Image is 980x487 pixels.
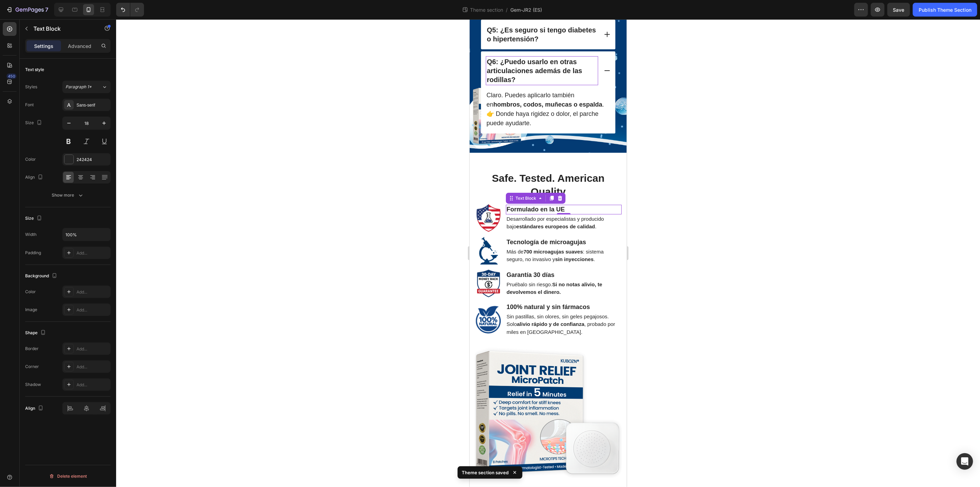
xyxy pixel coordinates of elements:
div: Undo/Redo [116,3,144,17]
div: Corner [25,364,39,370]
div: Add... [76,250,109,256]
div: Sans-serif [76,102,109,108]
div: Shape [25,328,47,338]
div: Publish Theme Section [919,6,971,13]
div: Show more [52,192,84,199]
span: Theme section [469,6,504,13]
button: Show more [25,189,111,201]
button: Save [887,3,910,17]
span: Paragraph 1* [65,84,92,90]
div: Add... [76,307,109,313]
div: Size [25,214,43,223]
div: Image [25,307,37,313]
div: Open Intercom Messenger [957,453,973,470]
div: Styles [25,84,37,90]
p: Theme section saved [462,469,509,476]
div: Align [25,173,44,182]
span: Save [893,7,905,13]
p: Text Block [33,24,92,33]
span: Gem-JR2 (ES) [510,6,542,13]
div: Color [25,289,36,295]
button: Delete element [25,471,111,482]
div: Size [25,118,43,128]
div: Border [25,346,39,352]
div: Align [25,404,45,413]
div: Add... [76,364,109,370]
div: Add... [76,382,109,388]
div: Color [25,156,36,162]
p: 7 [45,6,48,14]
div: 242424 [76,157,109,163]
button: Paragraph 1* [62,81,111,93]
div: Add... [76,346,109,352]
iframe: Design area [470,19,627,487]
button: 7 [3,3,51,17]
p: Advanced [68,42,91,50]
span: / [506,6,508,13]
div: Width [25,231,37,238]
div: Shadow [25,381,41,388]
button: Publish Theme Section [913,3,977,17]
div: Text style [25,67,44,73]
p: Settings [34,42,53,50]
div: Delete element [49,472,87,480]
div: Background [25,271,59,281]
div: 450 [7,73,17,79]
div: Font [25,102,34,108]
div: Add... [76,289,109,295]
input: Auto [63,228,110,241]
div: Padding [25,250,41,256]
